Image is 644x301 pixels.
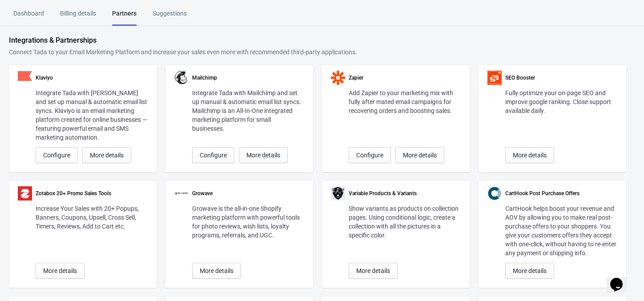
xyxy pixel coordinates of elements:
div: Growave [192,190,304,197]
span: More details [200,267,233,274]
div: Billing details [60,9,96,24]
button: More details [82,147,131,163]
img: partner-zotabox-logo.png [18,186,32,201]
div: Integrate Tada with [PERSON_NAME] and set up manual & automatic email list syncs. Klaviyo is an e... [36,88,148,142]
button: More details [395,147,444,163]
div: Add Zapier to your marketing mix with fully after mated email campaigns for recovering orders and... [349,88,461,115]
div: Mailchimp [192,74,304,81]
div: Zapier [349,74,461,81]
img: partner-seobooster-logo.png [487,71,502,85]
div: Partners [112,9,137,26]
span: Configure [356,152,383,159]
div: Suggestions [153,9,187,24]
span: More details [356,267,390,274]
div: Growave is the all-in-one Shopify marketing platform with powerful tools for photo reviews, wish ... [192,204,304,240]
span: Configure [200,152,227,159]
button: More details [349,263,398,279]
span: More details [90,152,124,159]
span: Configure [43,152,70,159]
div: Show variants as products on collection pages. Using conditional logic, create a collection with ... [349,204,461,240]
div: CartHook Post Purchase Offers [505,190,617,197]
img: mailchimp.png [174,71,189,84]
button: Configure [36,147,78,163]
div: Fully optimize your on-page SEO and improve google ranking. Close support available daily. [505,88,617,115]
iframe: chat widget [607,265,635,292]
span: More details [513,152,547,159]
div: CartHook helps boost your revenue and AOV by allowing you to make real post-purchase offers to yo... [505,204,617,257]
button: More details [192,263,241,279]
div: Variable Products & Variants [349,190,461,197]
img: partner-carthook-logo.png [487,186,502,201]
img: zapier.svg [331,71,345,85]
div: Integrate Tada with Mailchimp and set up manual & automatic email list syncs. Mailchimp is an All... [192,88,304,133]
button: Configure [349,147,391,163]
span: More details [246,152,280,159]
div: Zotabox 20+ Promo Sales Tools [36,190,148,197]
span: More details [43,267,77,274]
img: klaviyo.png [18,71,32,81]
span: More details [403,152,437,159]
div: Dashboard [13,9,44,24]
button: More details [505,263,554,279]
div: Integrations & Partnerships [9,35,635,46]
button: More details [36,263,85,279]
button: Configure [192,147,234,163]
img: partner-variants-logo.png [331,186,345,201]
button: More details [505,147,554,163]
button: More details [239,147,288,163]
span: More details [513,267,547,274]
div: Increase Your Sales with 20+ Popups, Banners, Coupons, Upsell, Cross Sell, Timers, Reviews, Add t... [36,204,148,231]
div: SEO Booster [505,74,617,81]
img: partner-growave-logo.png [174,186,189,201]
div: Connect Tada to your Email Marketing Platform and increase your sales even more with recommended ... [9,48,635,56]
div: Klaviyo [36,74,148,81]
